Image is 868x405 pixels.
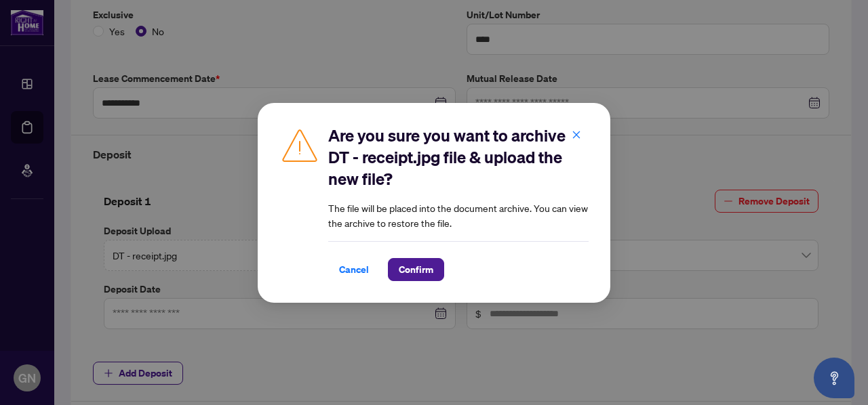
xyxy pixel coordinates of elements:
[388,258,444,281] button: Confirm
[328,125,589,281] div: The file will be placed into the document archive. You can view the archive to restore the file.
[399,259,433,280] span: Confirm
[328,258,380,281] button: Cancel
[814,358,854,398] button: Open asap
[339,259,369,280] span: Cancel
[328,125,589,190] h2: Are you sure you want to archive DT - receipt.jpg file & upload the new file?
[572,129,581,139] span: close
[279,125,320,165] img: Caution Icon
